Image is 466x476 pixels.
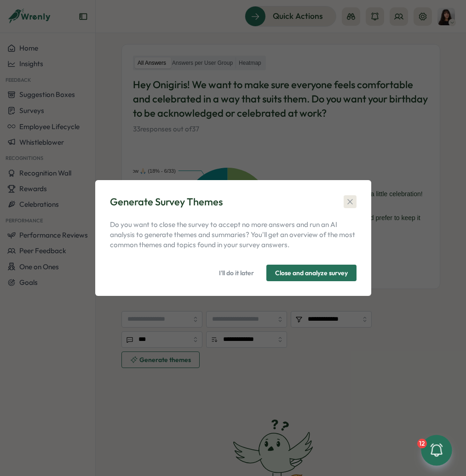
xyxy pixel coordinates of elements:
span: Close and analyze survey [275,265,348,281]
button: I'll do it later [210,265,263,281]
span: I'll do it later [219,265,254,281]
p: Do you want to close the survey to accept no more answers and run an AI analysis to generate them... [110,220,357,250]
div: Generate Survey Themes [110,195,223,209]
button: 12 [421,435,452,465]
div: 12 [417,439,427,448]
button: Close and analyze survey [266,265,357,281]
